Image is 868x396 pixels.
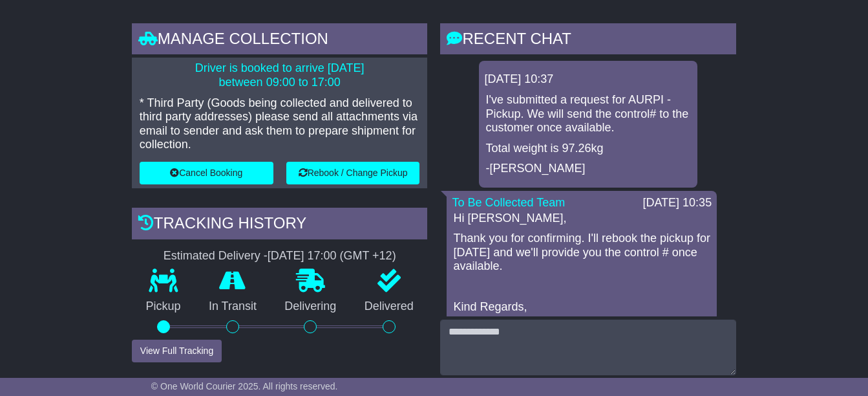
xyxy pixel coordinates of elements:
[485,142,691,156] p: Total weight is 97.26kg
[132,23,428,58] div: Manage collection
[151,381,338,391] span: © One World Courier 2025. All rights reserved.
[195,300,270,314] p: In Transit
[440,23,736,58] div: RECENT CHAT
[140,96,420,152] p: * Third Party (Goods being collected and delivered to third party addresses) please send all atta...
[286,162,420,184] button: Rebook / Change Pickup
[642,196,712,210] div: [DATE] 10:35
[484,72,692,87] div: [DATE] 10:37
[485,93,691,135] p: I've submitted a request for AURPI -Pickup. We will send the control# to the customer once availa...
[350,300,427,314] p: Delivered
[453,212,710,226] p: Hi [PERSON_NAME],
[140,61,420,89] p: Driver is booked to arrive [DATE] between 09:00 to 17:00
[132,340,222,362] button: View Full Tracking
[453,300,710,314] p: Kind Regards,
[485,162,691,176] p: -[PERSON_NAME]
[271,300,350,314] p: Delivering
[132,300,195,314] p: Pickup
[132,249,428,263] div: Estimated Delivery -
[452,196,565,209] a: To Be Collected Team
[132,208,428,243] div: Tracking history
[453,232,710,274] p: Thank you for confirming. I'll rebook the pickup for [DATE] and we'll provide you the control # o...
[268,249,396,263] div: [DATE] 17:00 (GMT +12)
[140,162,273,184] button: Cancel Booking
